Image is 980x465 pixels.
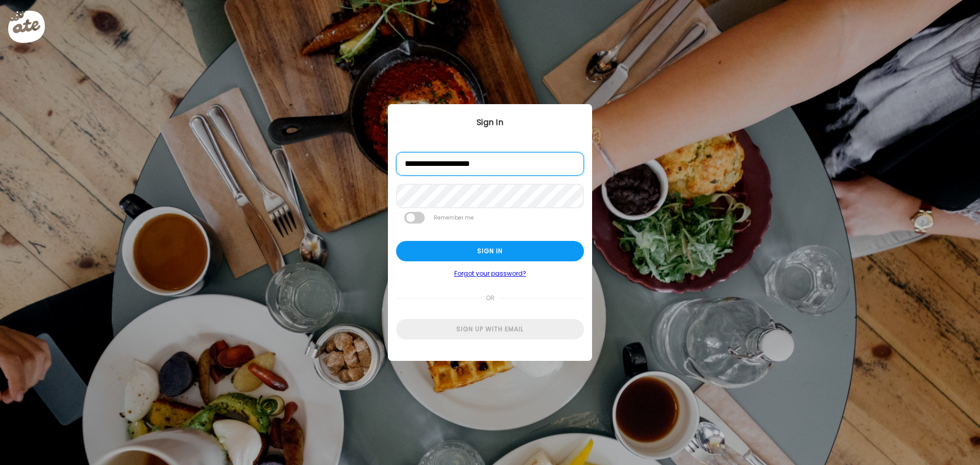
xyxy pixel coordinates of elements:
div: Sign In [388,116,592,129]
a: Forgot your password? [396,270,584,278]
label: Remember me [433,212,475,224]
div: Sign in [396,241,584,261]
div: Sign up with email [396,319,584,339]
span: or [482,288,499,308]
